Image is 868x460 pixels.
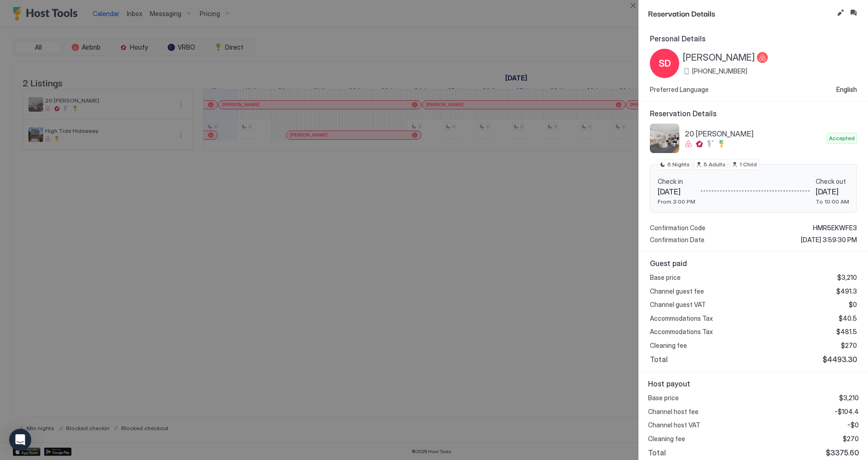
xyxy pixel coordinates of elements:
span: [DATE] 3:59:30 PM [801,236,857,244]
span: Accommodations Tax [650,314,713,323]
span: Guest paid [650,259,857,268]
span: Base price [650,273,681,282]
span: Channel guest VAT [650,301,706,309]
span: [PHONE_NUMBER] [692,67,747,75]
span: [PERSON_NAME] [683,52,755,63]
span: Confirmation Date [650,236,705,244]
button: Edit reservation [835,7,846,18]
span: Reservation Details [650,109,857,118]
span: Check out [816,177,849,186]
span: Accommodations Tax [650,328,713,336]
span: 6 Nights [667,160,690,169]
span: From 3:00 PM [658,198,695,205]
span: Channel guest fee [650,287,704,295]
span: [DATE] [816,187,849,196]
span: Channel host fee [648,408,699,416]
span: Accepted [829,134,855,142]
span: SD [659,57,671,70]
span: 5 Adults [704,160,726,169]
span: Base price [648,394,679,402]
span: -$104.4 [834,408,859,416]
span: Host payout [648,379,859,388]
span: $481.5 [836,328,857,336]
span: Preferred Language [650,85,709,94]
span: $4493.30 [823,355,857,364]
span: HMR5EKWFE3 [813,224,857,232]
span: Confirmation Code [650,224,705,232]
span: $3,210 [839,394,859,402]
span: -$0 [847,421,859,429]
div: Open Intercom Messenger [9,429,31,451]
span: English [836,85,857,94]
span: $491.3 [836,287,857,295]
span: Channel host VAT [648,421,700,429]
span: 20 [PERSON_NAME] [685,129,823,138]
span: 1 Child [739,160,757,169]
span: $0 [849,301,857,309]
span: Cleaning fee [648,435,685,443]
span: Cleaning fee [650,341,687,350]
button: Inbox [848,7,859,18]
div: listing image [650,124,679,153]
span: Total [650,355,668,364]
span: Check in [658,177,695,186]
span: [DATE] [658,187,695,196]
span: To 10:00 AM [816,198,849,205]
span: $270 [841,341,857,350]
span: Personal Details [650,34,857,43]
span: $3,210 [837,273,857,282]
span: Total [648,448,666,457]
span: Reservation Details [648,7,833,19]
span: $270 [843,435,859,443]
span: $40.5 [839,314,857,323]
span: $3375.60 [826,448,859,457]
